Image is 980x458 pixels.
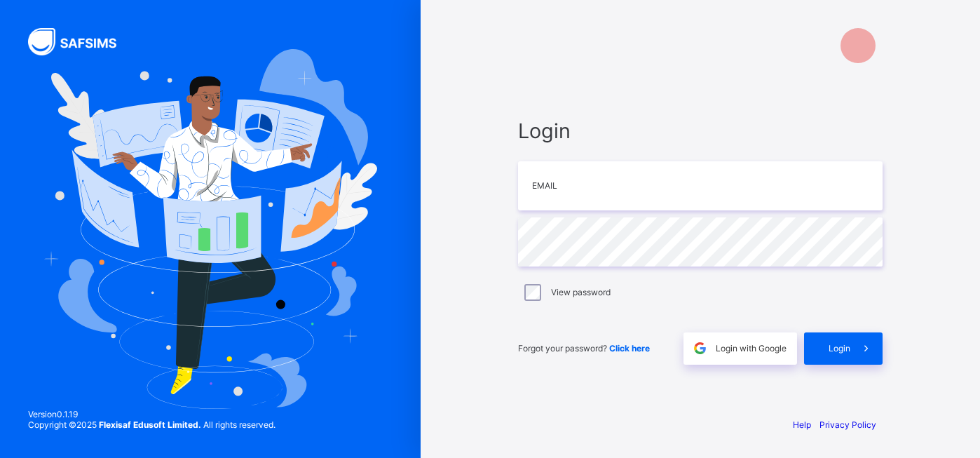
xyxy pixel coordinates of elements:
img: Hero Image [43,49,377,408]
a: Click here [609,343,650,353]
a: Help [793,419,811,430]
a: Privacy Policy [819,419,876,430]
span: Version 0.1.19 [28,409,275,419]
span: Copyright © 2025 All rights reserved. [28,419,275,430]
img: google.396cfc9801f0270233282035f929180a.svg [692,340,708,356]
label: View password [551,287,611,297]
strong: Flexisaf Edusoft Limited. [99,419,201,430]
img: SAFSIMS Logo [28,28,133,55]
span: Forgot your password? [518,343,650,353]
span: Login [518,119,883,143]
span: Login [829,343,850,353]
span: Login with Google [716,343,787,353]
